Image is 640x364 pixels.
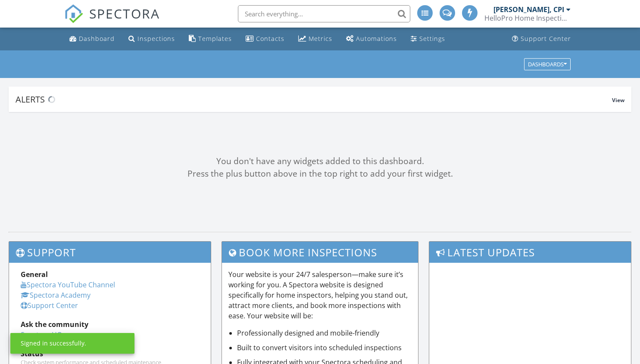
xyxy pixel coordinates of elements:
li: Built to convert visitors into scheduled inspections [237,342,412,353]
a: Support Center [21,301,78,310]
a: Automations (Advanced) [343,31,400,47]
li: Professionally designed and mobile-friendly [237,328,412,338]
a: Settings [407,31,449,47]
a: Spectora Academy [21,290,91,300]
div: Press the plus button above in the top right to add your first widget. [9,168,631,180]
div: Support Center [521,34,571,43]
div: Templates [198,34,232,43]
div: Automations [356,34,397,43]
button: Dashboards [524,58,571,70]
a: Dashboard [66,31,118,47]
div: Dashboard [79,34,115,43]
div: Settings [419,34,445,43]
input: Search everything... [238,5,410,22]
div: Inspections [137,34,175,43]
p: Your website is your 24/7 salesperson—make sure it’s working for you. A Spectora website is desig... [228,269,412,321]
div: You don't have any widgets added to this dashboard. [9,155,631,168]
div: Metrics [309,34,332,43]
span: View [612,96,624,104]
div: Signed in successfully. [21,339,86,348]
a: Metrics [295,31,336,47]
div: Dashboards [528,61,567,67]
div: Contacts [256,34,284,43]
div: HelloPro Home Inspections LLC [484,14,571,22]
img: The Best Home Inspection Software - Spectora [64,4,83,23]
a: Spectora HQ [21,330,62,339]
a: Contacts [242,31,288,47]
a: Spectora YouTube Channel [21,280,115,289]
a: Support Center [509,31,574,47]
a: Inspections [125,31,178,47]
a: SPECTORA [64,12,160,30]
h3: Book More Inspections [222,242,418,263]
strong: General [21,270,48,279]
div: Alerts [16,93,612,105]
span: SPECTORA [89,4,160,22]
h3: Latest Updates [429,242,631,263]
div: Ask the community [21,319,199,330]
a: Templates [185,31,235,47]
h3: Support [9,242,211,263]
div: [PERSON_NAME], CPI [493,5,564,14]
